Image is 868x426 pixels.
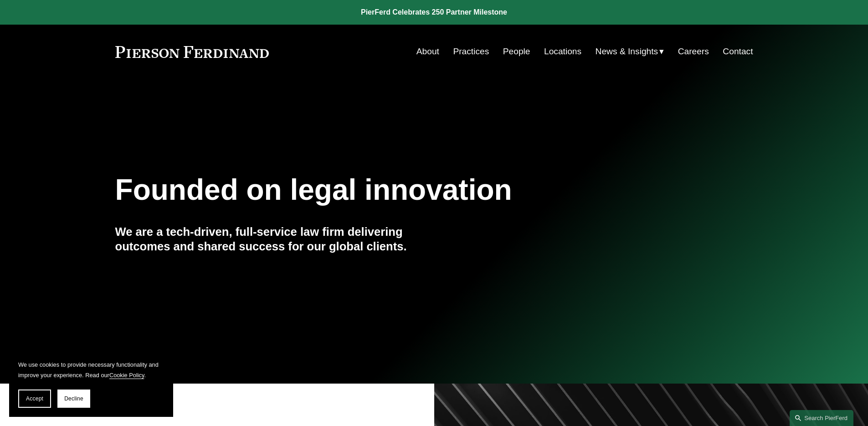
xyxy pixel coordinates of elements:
[64,395,83,402] span: Decline
[26,395,43,402] span: Accept
[596,44,658,60] span: News & Insights
[57,390,90,408] button: Decline
[544,43,581,60] a: Locations
[790,410,853,426] a: Search this site
[9,350,173,417] section: Cookie banner
[723,43,753,60] a: Contact
[18,390,51,408] button: Accept
[115,173,647,207] h1: Founded on legal innovation
[453,43,489,60] a: Practices
[596,43,664,60] a: folder dropdown
[109,372,144,379] a: Cookie Policy
[678,43,709,60] a: Careers
[503,43,530,60] a: People
[115,224,434,254] h4: We are a tech-driven, full-service law firm delivering outcomes and shared success for our global...
[416,43,439,60] a: About
[18,359,164,380] p: We use cookies to provide necessary functionality and improve your experience. Read our .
